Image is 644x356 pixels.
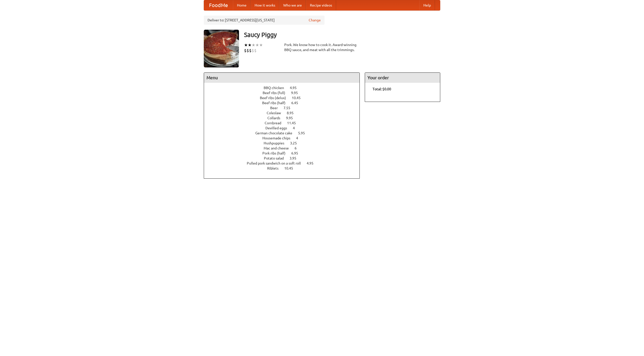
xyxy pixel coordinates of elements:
span: 8.95 [287,111,299,115]
span: German chocolate cake [255,131,297,135]
span: 4 [293,126,300,130]
a: Devilled eggs 4 [265,126,304,130]
a: Beef ribs (full) 9.95 [263,91,307,95]
span: 3.95 [290,156,301,160]
li: $ [254,48,257,53]
span: Pulled pork sandwich on a soft roll [247,161,306,165]
span: Beef ribs (delux) [260,96,291,100]
a: Recipe videos [306,0,336,10]
span: 7.55 [284,106,295,110]
li: ★ [244,42,248,48]
a: FoodMe [204,0,233,10]
li: $ [249,48,252,53]
li: $ [244,48,247,53]
span: 4 [296,136,303,140]
h4: Menu [204,73,359,83]
li: ★ [252,42,255,48]
span: Riblets [267,166,284,170]
a: Pork ribs (half) 6.95 [262,151,307,155]
a: Collards 9.95 [267,116,302,120]
span: 10.45 [292,96,306,100]
a: Housemade chips 4 [262,136,307,140]
span: Potato salad [264,156,289,160]
a: Help [419,0,435,10]
a: Coleslaw 8.95 [267,111,303,115]
span: 9.95 [291,91,303,95]
span: BBQ chicken [264,86,289,90]
span: 9.95 [286,116,298,120]
a: Beer 7.55 [270,106,300,110]
b: Total: $0.00 [373,87,391,91]
li: $ [247,48,249,53]
a: Riblets 10.45 [267,166,302,170]
li: $ [252,48,254,53]
a: Beef ribs (half) 6.45 [262,101,307,105]
a: Home [233,0,251,10]
span: Beer [270,106,283,110]
span: 4.95 [307,161,318,165]
span: Devilled eggs [265,126,292,130]
a: How it works [251,0,279,10]
li: ★ [259,42,263,48]
span: 11.45 [287,121,301,125]
a: Pulled pork sandwich on a soft roll 4.95 [247,161,323,165]
h3: Saucy Piggy [244,30,440,40]
li: ★ [248,42,252,48]
a: Beef ribs (delux) 10.45 [260,96,310,100]
li: ★ [255,42,259,48]
span: 3.25 [290,141,302,145]
a: Mac and cheese 6 [264,146,306,150]
span: Collards [267,116,285,120]
span: Beef ribs (full) [263,91,290,95]
span: Pork ribs (half) [262,151,291,155]
span: 4.95 [290,86,302,90]
span: 5.95 [298,131,310,135]
a: Potato salad 3.95 [264,156,306,160]
span: 6.45 [291,101,303,105]
a: Cornbread 11.45 [265,121,305,125]
h4: Your order [365,73,440,83]
a: German chocolate cake 5.95 [255,131,314,135]
a: Hushpuppies 3.25 [264,141,306,145]
a: BBQ chicken 4.95 [264,86,306,90]
div: Pork. We know how to cook it. Award-winning BBQ sauce, and meat with all the trimmings. [284,42,360,52]
span: Hushpuppies [264,141,289,145]
span: Cornbread [265,121,286,125]
span: 10.45 [284,166,298,170]
span: Housemade chips [262,136,295,140]
span: 6 [295,146,302,150]
span: Beef ribs (half) [262,101,291,105]
div: Deliver to: [STREET_ADDRESS][US_STATE] [204,16,325,25]
span: Coleslaw [267,111,286,115]
span: Mac and cheese [264,146,294,150]
a: Who we are [279,0,306,10]
img: angular.jpg [204,30,239,67]
span: 6.95 [291,151,303,155]
a: Change [309,18,321,23]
